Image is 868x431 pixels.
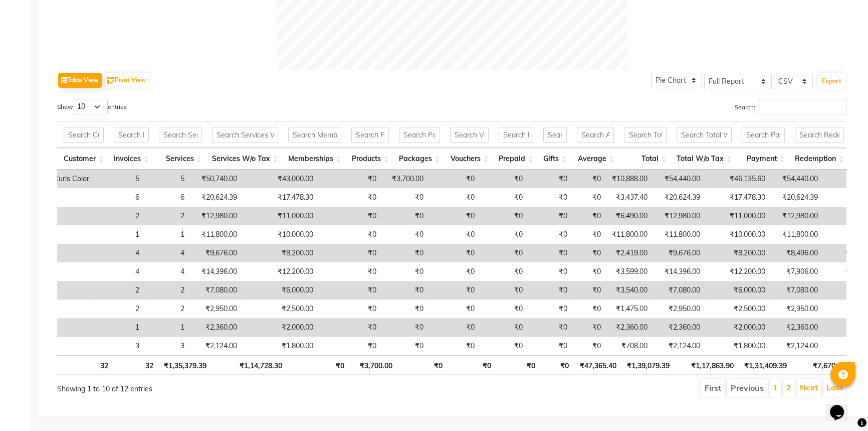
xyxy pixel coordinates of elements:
td: ₹0 [572,281,606,300]
td: ₹12,200.00 [242,262,318,281]
td: ₹54,440.00 [770,170,823,188]
td: ₹0 [528,207,572,225]
td: ₹14,396.00 [653,262,705,281]
td: ₹0 [381,225,428,244]
td: ₹3,700.00 [381,170,428,188]
td: ₹46,135.60 [705,170,770,188]
td: ₹3,599.00 [606,262,653,281]
td: ₹0 [480,170,528,188]
td: ₹3,540.00 [606,281,653,300]
td: ₹0 [572,225,606,244]
td: ₹2,419.00 [606,244,653,262]
select: Showentries [73,99,108,114]
th: 32 [63,355,113,375]
td: ₹54,440.00 [653,170,705,188]
th: ₹3,700.00 [349,355,397,375]
td: ₹2,124.00 [189,337,242,355]
td: ₹2,950.00 [189,300,242,318]
a: 2 [786,382,791,392]
input: Search Total [624,127,667,142]
td: ₹7,080.00 [653,281,705,300]
td: ₹2,360.00 [653,318,705,337]
td: ₹0 [480,300,528,318]
td: ₹2,950.00 [770,300,823,318]
td: ₹0 [381,207,428,225]
td: ₹0 [428,318,480,337]
td: ₹0 [480,281,528,300]
td: ₹11,800.00 [606,225,653,244]
td: 1 [144,318,189,337]
td: ₹9,676.00 [189,244,242,262]
td: ₹10,000.00 [242,225,318,244]
th: ₹47,365.40 [574,355,621,375]
td: 1 [94,318,144,337]
input: Search Customer [64,127,104,142]
th: ₹0 [448,355,496,375]
td: ₹0 [428,300,480,318]
img: pivot.png [107,77,115,84]
td: ₹0 [428,337,480,355]
td: 1 [144,225,189,244]
td: ₹0 [428,188,480,207]
td: 2 [144,300,189,318]
th: Services: activate to sort column ascending [154,148,207,170]
input: Search Services [159,127,202,142]
input: Search Average [577,127,614,142]
td: ₹10,000.00 [705,225,770,244]
td: ₹0 [572,337,606,355]
label: Search: [735,99,846,114]
td: ₹0 [318,318,381,337]
button: Table View [58,73,102,88]
td: 2 [94,281,144,300]
td: ₹2,000.00 [242,318,318,337]
td: ₹2,950.00 [653,300,705,318]
td: 2 [94,207,144,225]
td: ₹7,080.00 [189,281,242,300]
th: ₹1,17,863.90 [675,355,739,375]
input: Search Products [351,127,389,142]
td: ₹17,478.30 [705,188,770,207]
td: 1 [94,225,144,244]
td: ₹0 [381,244,428,262]
td: ₹12,980.00 [189,207,242,225]
td: 6 [144,188,189,207]
td: ₹14,396.00 [189,262,242,281]
td: ₹50,740.00 [189,170,242,188]
td: ₹0 [480,225,528,244]
td: ₹0 [428,170,480,188]
td: ₹0 [381,318,428,337]
th: Products: activate to sort column ascending [346,148,394,170]
td: ₹0 [428,281,480,300]
input: Search: [759,99,846,114]
td: ₹6,000.00 [242,281,318,300]
th: Redemption: activate to sort column ascending [790,148,849,170]
td: ₹0 [528,225,572,244]
iframe: chat widget [826,391,858,421]
th: Vouchers: activate to sort column ascending [445,148,494,170]
td: ₹8,200.00 [242,244,318,262]
td: ₹0 [318,225,381,244]
td: ₹2,500.00 [705,300,770,318]
input: Search Redemption [795,127,844,142]
td: ₹6,490.00 [606,207,653,225]
th: ₹1,31,409.39 [739,355,792,375]
th: ₹1,39,079.39 [621,355,675,375]
input: Search Memberships [288,127,341,142]
th: Services W/o Tax: activate to sort column ascending [207,148,283,170]
th: 32 [113,355,158,375]
td: ₹0 [318,170,381,188]
td: ₹6,000.00 [705,281,770,300]
td: ₹0 [480,188,528,207]
td: ₹2,000.00 [705,318,770,337]
td: ₹0 [528,337,572,355]
td: ₹11,800.00 [770,225,823,244]
td: ₹20,624.39 [770,188,823,207]
input: Search Payment [742,127,785,142]
td: ₹0 [381,300,428,318]
td: 4 [94,262,144,281]
td: ₹0 [318,262,381,281]
td: ₹0 [428,207,480,225]
th: ₹0 [496,355,540,375]
td: 3 [144,337,189,355]
input: Search Vouchers [450,127,489,142]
